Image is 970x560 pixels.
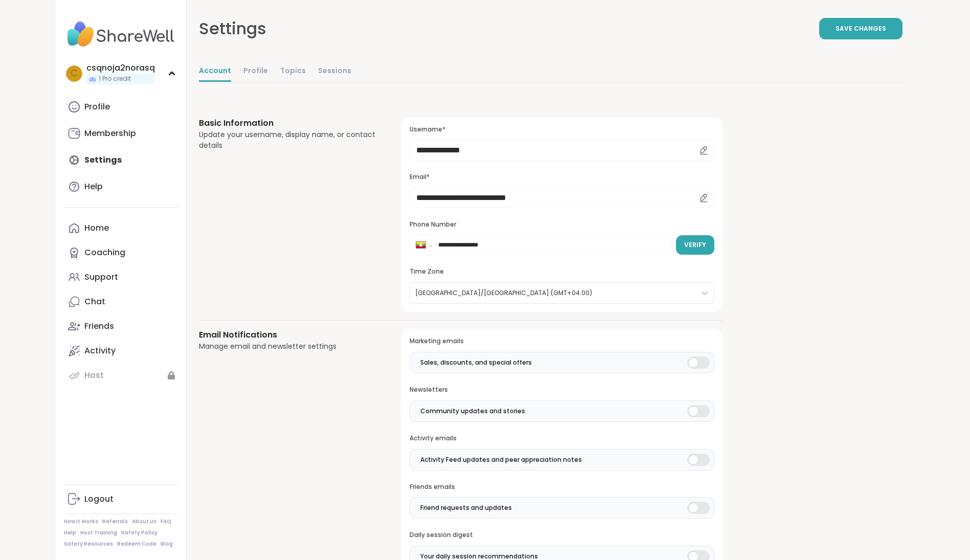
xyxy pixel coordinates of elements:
a: Sessions [318,61,351,82]
div: Chat [84,296,105,307]
h3: Email Notifications [199,329,377,341]
h3: Time Zone [410,267,714,276]
div: Host [84,370,104,381]
a: Host [64,363,178,388]
a: Referrals [102,518,128,525]
a: Blog [161,541,173,548]
span: Community updates and stories [420,407,525,416]
img: ShareWell Nav Logo [64,16,178,52]
h3: Daily session digest [410,531,714,540]
div: Settings [199,16,266,41]
div: Support [84,272,118,283]
div: Home [84,222,109,234]
a: Profile [243,61,268,82]
a: How It Works [64,518,98,525]
div: Help [84,181,103,192]
h3: Activity emails [410,434,714,443]
div: Activity [84,345,116,356]
a: Activity [64,339,178,363]
div: Profile [84,101,110,113]
a: Safety Policy [121,529,157,536]
a: FAQ [161,518,171,525]
h3: Basic Information [199,117,377,129]
h3: Email* [410,173,714,182]
span: Friend requests and updates [420,503,512,512]
a: Logout [64,487,178,511]
a: Topics [280,61,306,82]
a: About Us [132,518,156,525]
button: Verify [676,235,714,255]
a: Redeem Code [117,541,156,548]
span: c [71,67,77,80]
h3: Newsletters [410,386,714,394]
span: Activity Feed updates and peer appreciation notes [420,455,582,464]
div: csqnoja2norasq [86,62,155,74]
a: Safety Resources [64,541,113,548]
a: Home [64,216,178,240]
a: Profile [64,95,178,119]
a: Account [199,61,231,82]
a: Host Training [80,529,117,536]
h3: Friends emails [410,483,714,491]
a: Help [64,529,76,536]
div: Manage email and newsletter settings [199,341,377,352]
h3: Marketing emails [410,337,714,346]
div: Friends [84,321,114,332]
button: Save Changes [819,18,903,39]
a: Coaching [64,240,178,265]
span: Verify [684,240,706,250]
span: 1 Pro credit [99,75,131,83]
div: Membership [84,128,136,139]
span: Save Changes [836,24,886,33]
a: Chat [64,289,178,314]
a: Help [64,174,178,199]
h3: Phone Number [410,220,714,229]
h3: Username* [410,125,714,134]
a: Membership [64,121,178,146]
div: Coaching [84,247,125,258]
a: Support [64,265,178,289]
div: Logout [84,494,114,505]
div: Update your username, display name, or contact details [199,129,377,151]
span: Sales, discounts, and special offers [420,358,532,367]
a: Friends [64,314,178,339]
